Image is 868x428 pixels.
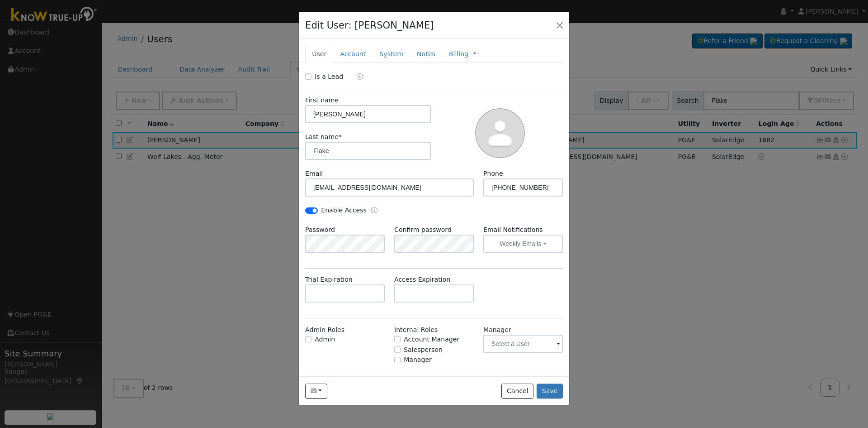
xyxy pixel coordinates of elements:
label: Email Notifications [483,225,563,235]
button: Cancel [501,384,533,399]
a: Billing [449,49,468,59]
input: Account Manager [394,336,401,342]
label: Salesperson [404,345,443,355]
label: Enable Access [321,206,367,215]
label: Admin Roles [305,325,344,335]
label: Email [305,169,323,178]
label: Phone [483,169,503,178]
label: Confirm password [394,225,452,235]
input: Select a User [483,335,563,353]
label: Manager [483,325,511,335]
label: First name [305,96,339,105]
a: System [373,46,410,63]
input: Admin [305,336,311,342]
button: Weekly Emails [483,235,563,253]
a: Account [333,46,373,63]
label: Access Expiration [394,275,450,284]
label: Trial Expiration [305,275,353,284]
button: Save [537,384,563,399]
div: Stats [542,375,563,384]
label: Is a Lead [315,72,343,82]
label: Password [305,225,335,235]
input: Salesperson [394,346,401,353]
label: Last name [305,132,342,142]
input: Manager [394,357,401,363]
a: Lead [350,72,363,82]
a: Notes [410,46,442,63]
h4: Edit User: [PERSON_NAME] [305,18,434,33]
label: Account Manager [404,335,459,344]
label: Admin [315,335,335,344]
button: dkflake@comcast.net [305,384,327,399]
a: User [305,46,333,63]
a: Enable Access [371,206,377,216]
label: Internal Roles [394,325,438,335]
span: Required [339,133,342,140]
input: Is a Lead [305,73,311,80]
label: Manager [404,355,432,365]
